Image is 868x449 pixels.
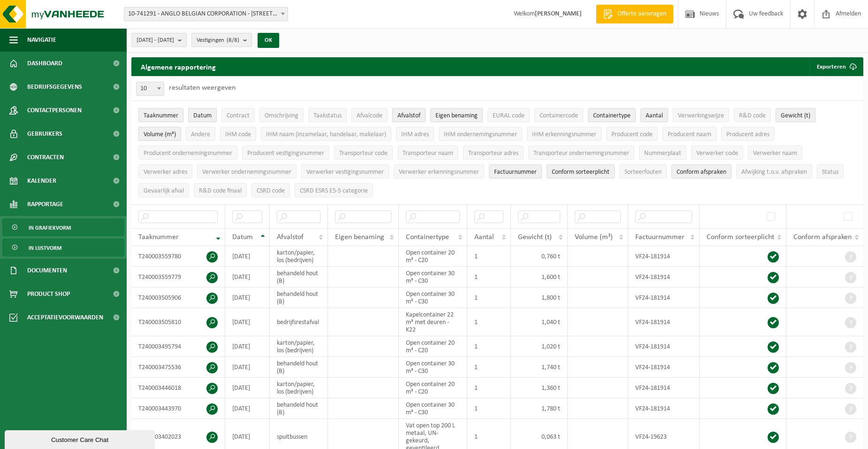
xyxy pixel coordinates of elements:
[144,131,176,138] span: Volume (m³)
[351,108,388,122] button: AfvalcodeAfvalcode: Activate to sort
[138,183,189,197] button: Gevaarlijk afval : Activate to sort
[668,131,711,138] span: Producent naam
[227,112,250,119] span: Contract
[137,82,164,95] span: 10
[27,99,82,122] span: Contactpersonen
[138,146,237,160] button: Producent ondernemingsnummerProducent ondernemingsnummer: Activate to sort
[144,169,187,176] span: Verwerker adres
[306,169,384,176] span: Verwerker vestigingsnummer
[736,164,812,178] button: Afwijking t.o.v. afsprakenAfwijking t.o.v. afspraken: Activate to sort
[131,246,225,267] td: T240003559780
[261,127,391,141] button: IHM naam (inzamelaar, handelaar, makelaar)IHM naam (inzamelaar, handelaar, makelaar): Activate to...
[527,127,602,141] button: IHM erkenningsnummerIHM erkenningsnummer: Activate to sort
[721,127,775,141] button: Producent adresProducent adres: Activate to sort
[628,267,700,287] td: VF24-181914
[640,108,668,122] button: AantalAantal: Activate to sort
[27,52,62,75] span: Dashboard
[639,146,686,160] button: NummerplaatNummerplaat: Activate to sort
[27,193,63,216] span: Rapportage
[741,169,807,176] span: Afwijking t.o.v. afspraken
[27,28,56,52] span: Navigatie
[511,357,568,378] td: 1,740 t
[474,233,494,241] span: Aantal
[552,169,609,176] span: Conform sorteerplicht
[27,75,82,99] span: Bedrijfsgegevens
[131,33,187,47] button: [DATE] - [DATE]
[270,267,328,287] td: behandeld hout (B)
[403,150,453,157] span: Transporteur naam
[300,187,368,194] span: CSRD ESRS E5-5 categorie
[247,150,324,157] span: Producent vestigingsnummer
[628,246,700,267] td: VF24-181914
[225,398,270,419] td: [DATE]
[131,336,225,357] td: T240003495794
[593,112,631,119] span: Containertype
[817,164,844,178] button: StatusStatus: Activate to sort
[662,127,716,141] button: Producent naamProducent naam: Activate to sort
[131,357,225,378] td: T240003475536
[493,112,525,119] span: EURAL code
[232,233,253,241] span: Datum
[511,398,568,419] td: 1,780 t
[396,127,434,141] button: IHM adresIHM adres: Activate to sort
[677,169,726,176] span: Conform afspraken
[534,108,583,122] button: ContainercodeContainercode: Activate to sort
[406,233,449,241] span: Containertype
[270,287,328,308] td: behandeld hout (B)
[144,187,184,194] span: Gevaarlijk afval
[2,239,124,256] a: In lijstvorm
[511,267,568,287] td: 1,600 t
[467,246,511,267] td: 1
[635,233,685,241] span: Factuurnummer
[169,84,236,92] label: resultaten weergeven
[809,57,862,76] button: Exporteren
[696,150,738,157] span: Verwerker code
[270,246,328,267] td: karton/papier, los (bedrijven)
[467,287,511,308] td: 1
[624,169,662,176] span: Sorteerfouten
[511,336,568,357] td: 1,020 t
[242,146,329,160] button: Producent vestigingsnummerProducent vestigingsnummer: Activate to sort
[266,131,386,138] span: IHM naam (inzamelaar, handelaar, makelaar)
[671,164,731,178] button: Conform afspraken : Activate to sort
[27,259,67,282] span: Documenten
[535,10,582,17] strong: [PERSON_NAME]
[220,127,256,141] button: IHM codeIHM code: Activate to sort
[191,131,210,138] span: Andere
[399,357,467,378] td: Open container 30 m³ - C30
[399,287,467,308] td: Open container 30 m³ - C30
[308,108,347,122] button: TaakstatusTaakstatus: Activate to sort
[467,336,511,357] td: 1
[463,146,524,160] button: Transporteur adresTransporteur adres: Activate to sort
[511,378,568,398] td: 1,360 t
[511,246,568,267] td: 0,760 t
[518,233,552,241] span: Gewicht (t)
[270,378,328,398] td: karton/papier, los (bedrijven)
[197,33,239,47] span: Vestigingen
[131,57,225,76] h2: Algemene rapportering
[193,112,212,119] span: Datum
[27,306,103,329] span: Acceptatievoorwaarden
[467,308,511,336] td: 1
[29,219,71,237] span: In grafiekvorm
[467,398,511,419] td: 1
[27,282,70,306] span: Product Shop
[225,267,270,287] td: [DATE]
[606,127,658,141] button: Producent codeProducent code: Activate to sort
[596,5,673,23] a: Offerte aanvragen
[334,146,393,160] button: Transporteur codeTransporteur code: Activate to sort
[748,146,802,160] button: Verwerker naamVerwerker naam: Activate to sort
[131,287,225,308] td: T240003505906
[628,398,700,419] td: VF24-181914
[399,398,467,419] td: Open container 30 m³ - C30
[131,308,225,336] td: T240003505810
[225,246,270,267] td: [DATE]
[397,112,420,119] span: Afvalstof
[5,428,157,449] iframe: chat widget
[628,336,700,357] td: VF24-181914
[822,169,838,176] span: Status
[124,8,288,21] span: 10-741291 - ANGLO BELGIAN CORPORATION - 9000 GENT, WIEDAUWKAAI 43
[335,233,384,241] span: Eigen benaming
[258,33,279,48] button: OK
[399,308,467,336] td: Kapelcontainer 22 m³ met deuren - K22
